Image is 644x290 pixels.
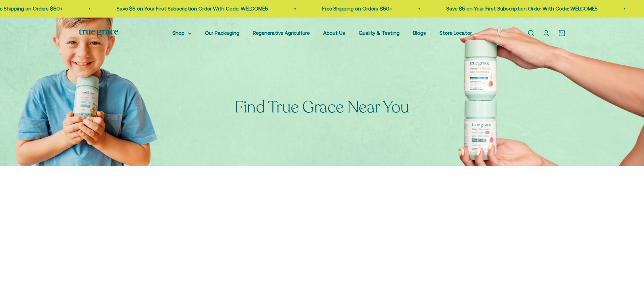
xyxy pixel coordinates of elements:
[443,5,594,13] p: Save $5 on Your First Subscription Order With Code: WELCOME5
[172,29,191,37] summary: Shop
[113,5,265,13] p: Save $5 on Your First Subscription Order With Code: WELCOME5
[253,30,310,36] a: Regenerative Agriculture
[439,30,472,36] a: Store Locator
[323,30,345,36] a: About Us
[205,30,239,36] a: Our Packaging
[359,30,400,36] a: Quality & Testing
[413,30,426,36] a: Blogs
[319,6,389,11] a: Free Shipping on Orders $50+
[235,96,409,118] split-lines: Find True Grace Near You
